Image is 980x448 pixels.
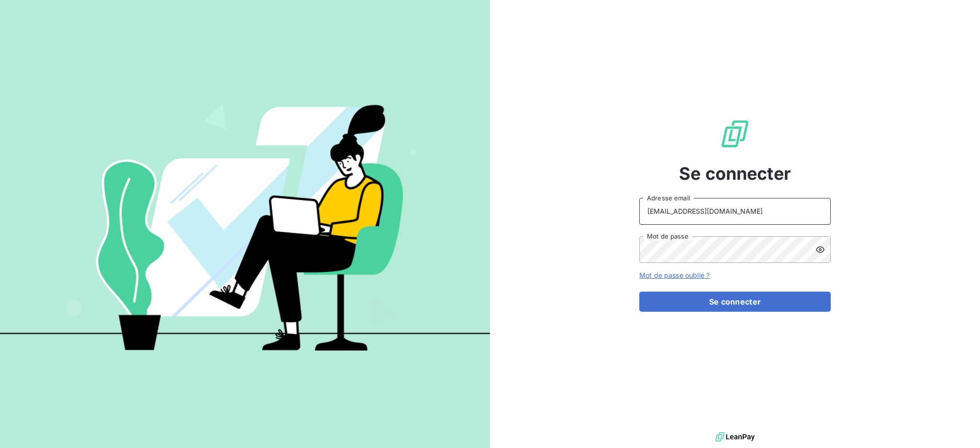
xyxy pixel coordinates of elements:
[715,430,755,444] img: logo
[639,198,831,225] input: placeholder
[639,271,710,279] a: Mot de passe oublié ?
[720,119,750,149] img: Logo LeanPay
[679,161,791,186] span: Se connecter
[639,292,831,312] button: Se connecter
